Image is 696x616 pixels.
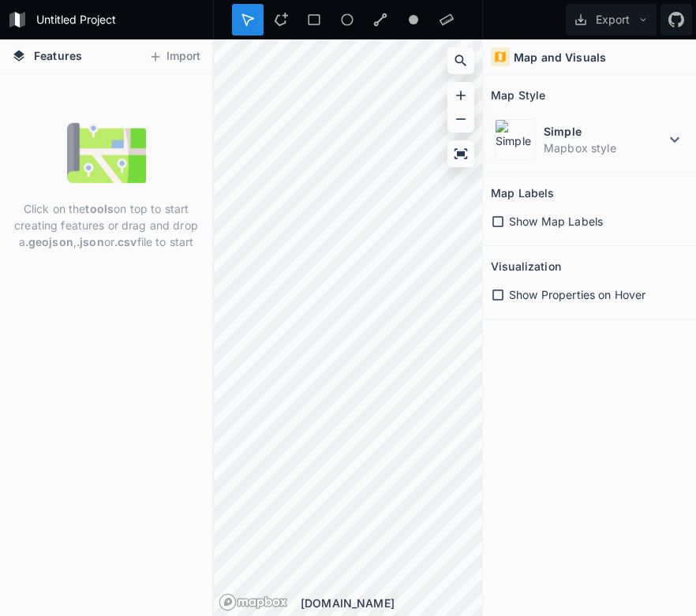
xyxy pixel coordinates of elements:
[34,47,82,64] span: Features
[491,83,545,107] h2: Map Style
[219,593,288,611] a: Mapbox logo
[566,4,657,35] button: Export
[495,119,536,160] img: Simple
[140,44,208,69] button: Import
[25,235,73,248] strong: .geojson
[544,140,665,156] dd: Mapbox style
[77,235,104,248] strong: .json
[509,213,603,230] span: Show Map Labels
[114,235,137,248] strong: .csv
[491,181,554,205] h2: Map Labels
[85,202,114,215] strong: tools
[509,286,645,303] span: Show Properties on Hover
[491,254,561,278] h2: Visualization
[544,123,665,140] dt: Simple
[301,595,482,611] div: [DOMAIN_NAME]
[67,114,146,192] img: empty
[12,200,200,250] p: Click on the on top to start creating features or drag and drop a , or file to start
[514,49,606,65] h4: Map and Visuals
